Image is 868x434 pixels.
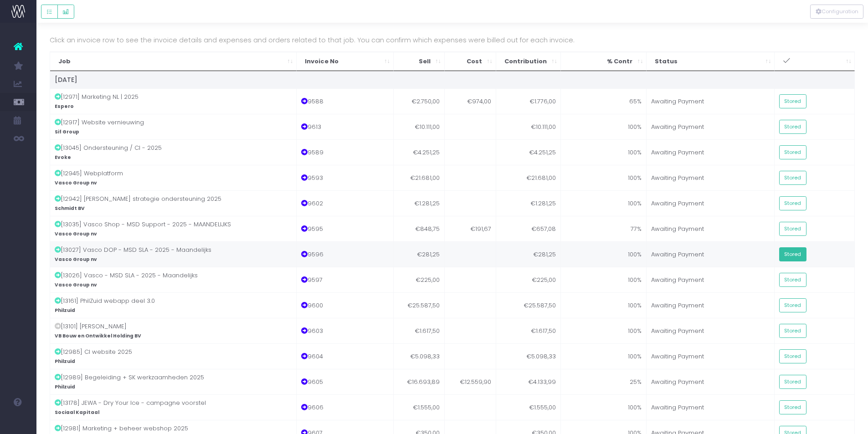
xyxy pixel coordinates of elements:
td: 9606 [297,394,394,420]
td: €848,75 [394,216,445,241]
td: €1.281,25 [496,190,561,216]
td: [13035] Vasco Shop - MSD Support - 2025 - MAANDELIJKS [50,216,297,241]
th: Job: activate to sort column ascending [50,52,297,71]
strong: Philzuid [55,307,75,314]
strong: Evoke [55,154,71,161]
button: Stored [779,196,806,210]
td: €225,00 [496,267,561,292]
td: 100% [561,343,647,369]
td: Awaiting Payment [647,165,775,190]
button: Stored [779,247,806,261]
td: [12945] Webplatform [50,165,297,190]
td: [13027] Vasco DOP - MSD SLA - 2025 - Maandelijks [50,241,297,267]
strong: Sociaal Kapitaal [55,409,99,416]
td: €1.617,50 [496,318,561,343]
button: Stored [779,400,806,414]
td: 100% [561,165,647,190]
td: 100% [561,267,647,292]
div: Vertical button group [810,5,863,19]
td: [12985] CI website 2025 [50,343,297,369]
td: €12.559,90 [445,369,496,394]
td: 9593 [297,165,394,190]
strong: Espero [55,103,74,110]
td: Awaiting Payment [647,394,775,420]
td: 9588 [297,88,394,114]
td: [13101] [PERSON_NAME] [50,318,297,343]
button: Stored [779,298,806,312]
button: Stored [779,120,806,134]
strong: Vasco Group nv [55,256,97,263]
td: 9597 [297,267,394,292]
td: €25.587,50 [394,292,445,318]
th: Sell: activate to sort column ascending [394,52,445,71]
td: Awaiting Payment [647,88,775,114]
td: €5.098,33 [496,343,561,369]
button: Configuration [810,5,863,19]
td: €1.617,50 [394,318,445,343]
th: Status: activate to sort column ascending [647,52,775,71]
td: €5.098,33 [394,343,445,369]
td: €10.111,00 [394,114,445,139]
td: €1.776,00 [496,88,561,114]
button: Stored [779,222,806,236]
td: 100% [561,292,647,318]
td: €1.281,25 [394,190,445,216]
td: 9600 [297,292,394,318]
strong: Vasco Group nv [55,230,97,237]
th: : activate to sort column ascending [775,52,855,71]
td: Awaiting Payment [647,343,775,369]
p: Click an invoice row to see the invoice details and expenses and orders related to that job. You ... [50,35,855,46]
td: €191,67 [445,216,496,241]
img: images/default_profile_image.png [11,416,25,429]
th: Cost: activate to sort column ascending [445,52,496,71]
td: Awaiting Payment [647,292,775,318]
td: 77% [561,216,647,241]
td: €1.555,00 [394,394,445,420]
td: Awaiting Payment [647,267,775,292]
td: [12917] Website vernieuwing [50,114,297,139]
td: €1.555,00 [496,394,561,420]
td: €25.587,50 [496,292,561,318]
td: 9596 [297,241,394,267]
button: Stored [779,94,806,108]
th: Invoice No: activate to sort column ascending [297,52,394,71]
td: €657,08 [496,216,561,241]
button: Stored [779,145,806,159]
td: €21.681,00 [394,165,445,190]
td: 25% [561,369,647,394]
strong: Sif Group [55,128,79,135]
td: Awaiting Payment [647,114,775,139]
td: 9595 [297,216,394,241]
td: 9602 [297,190,394,216]
td: 100% [561,241,647,267]
td: [12989] Begeleiding + SK werkzaamheden 2025 [50,369,297,394]
td: 9613 [297,114,394,139]
td: 65% [561,88,647,114]
td: Awaiting Payment [647,369,775,394]
td: 9604 [297,343,394,369]
td: Awaiting Payment [647,216,775,241]
td: €10.111,00 [496,114,561,139]
button: Stored [779,324,806,338]
th: % Contr: activate to sort column ascending [561,52,647,71]
button: Stored [779,273,806,287]
td: €281,25 [496,241,561,267]
td: Awaiting Payment [647,241,775,267]
td: [13161] PhilZuid webapp deel 3.0 [50,292,297,318]
td: 100% [561,139,647,165]
td: [12942] [PERSON_NAME] strategie ondersteuning 2025 [50,190,297,216]
td: 100% [561,190,647,216]
td: [13045] Ondersteuning / CI - 2025 [50,139,297,165]
th: Contribution: activate to sort column ascending [496,52,561,71]
strong: Vasco Group nv [55,179,97,186]
td: €4.251,25 [496,139,561,165]
td: €16.693,89 [394,369,445,394]
td: [12971] Marketing NL | 2025 [50,88,297,114]
td: [DATE] [50,71,855,88]
td: 9605 [297,369,394,394]
td: Awaiting Payment [647,190,775,216]
td: 9603 [297,318,394,343]
strong: Philzuid [55,383,75,390]
strong: Schmidt BV [55,205,85,212]
td: 100% [561,114,647,139]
